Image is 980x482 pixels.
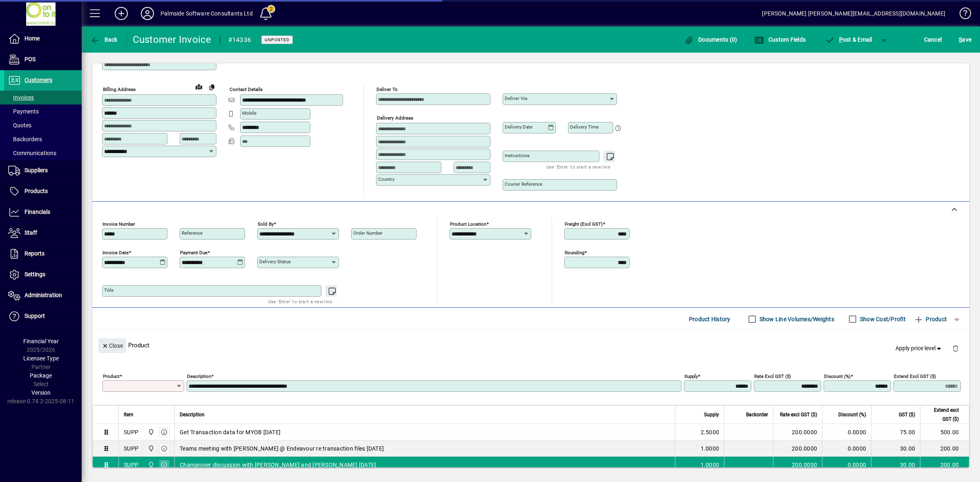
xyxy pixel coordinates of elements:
span: Licensee Type [23,355,59,362]
button: Delete [946,338,965,358]
a: Support [4,306,82,327]
a: Knowledge Base [953,2,970,28]
span: POS [24,56,36,62]
mat-label: Sold by [258,221,274,227]
mat-label: Product [103,373,120,379]
mat-label: Title [104,287,114,293]
td: 200.00 [920,457,969,473]
mat-label: Discount (%) [824,373,851,379]
a: Communications [4,146,82,160]
span: Backorder [746,410,768,419]
span: Financial Year [23,338,59,344]
span: Teams meeting with [PERSON_NAME] @ Endeavour re transaction files [DATE] [180,444,384,453]
span: Administration [24,292,62,298]
mat-label: Extend excl GST ($) [894,373,936,379]
label: Show Cost/Profit [858,315,906,323]
span: P [839,36,843,43]
span: Communications [8,150,56,156]
td: 500.00 [920,424,969,440]
span: Suppliers [24,167,48,173]
mat-label: Deliver To [376,87,398,92]
mat-label: Freight (excl GST) [565,221,603,227]
div: #14336 [228,33,252,47]
td: 200.00 [920,440,969,457]
button: Product History [686,312,734,327]
div: SUPP [124,428,138,436]
span: Christchurch [146,444,155,453]
a: Suppliers [4,160,82,181]
span: Staff [24,229,37,236]
mat-label: Product location [450,221,486,227]
mat-label: Deliver via [505,96,527,101]
a: Administration [4,285,82,306]
a: Staff [4,223,82,243]
span: Get Transaction data for MYOB [DATE] [180,428,281,436]
div: 200.0000 [778,428,817,436]
mat-label: Rate excl GST ($) [754,373,791,379]
span: Back [90,36,118,43]
button: Close [98,338,126,353]
app-page-header-button: Delete [946,344,965,352]
span: Custom Fields [754,36,806,43]
div: [PERSON_NAME] [PERSON_NAME][EMAIL_ADDRESS][DOMAIN_NAME] [762,7,945,20]
span: 2.5000 [701,428,719,436]
div: 200.0000 [778,461,817,469]
button: Cancel [922,32,944,47]
mat-label: Payment due [180,250,207,255]
span: Changeover discussion with [PERSON_NAME] and [PERSON_NAME] [DATE] [180,461,376,469]
a: Payments [4,104,82,118]
span: Package [30,372,52,379]
span: Documents (0) [684,36,737,43]
button: Post & Email [821,32,876,47]
a: Reports [4,244,82,264]
span: Invoices [8,94,34,101]
app-page-header-button: Close [96,342,128,349]
mat-label: Invoice number [102,221,135,227]
span: ost & Email [825,36,872,43]
button: Copy to Delivery address [205,80,218,93]
a: Products [4,181,82,202]
button: Documents (0) [682,32,739,47]
mat-hint: Use 'Enter' to start a new line [546,162,610,171]
span: Product [914,313,947,326]
td: 30.00 [871,440,920,457]
span: Christchurch [146,428,155,437]
div: Customer Invoice [133,33,212,46]
span: Unposted [265,37,290,42]
button: Add [108,6,134,21]
span: Product History [689,313,731,326]
a: View on map [192,80,205,93]
span: Quotes [8,122,31,129]
td: 0.0000 [822,424,871,440]
span: Payments [8,108,39,115]
td: 0.0000 [822,457,871,473]
a: Settings [4,264,82,285]
span: 1.0000 [701,461,719,469]
span: S [959,36,962,43]
span: Apply price level [895,344,943,353]
button: Back [88,32,120,47]
a: Financials [4,202,82,222]
span: ave [959,33,971,46]
label: Show Line Volumes/Weights [758,315,834,323]
a: Invoices [4,91,82,104]
div: Palmside Software Consultants Ltd [160,7,253,20]
div: Product [92,330,969,360]
mat-label: Delivery time [570,124,599,130]
mat-label: Invoice date [102,250,129,255]
button: Custom Fields [752,32,808,47]
mat-label: Rounding [565,250,584,255]
mat-label: Order number [353,230,383,236]
mat-hint: Use 'Enter' to start a new line [268,297,332,306]
span: Backorders [8,136,42,142]
td: 75.00 [871,424,920,440]
button: Profile [134,6,160,21]
span: Discount (%) [838,410,866,419]
app-page-header-button: Back [82,32,127,47]
mat-label: Description [187,373,211,379]
button: Apply price level [892,341,946,356]
button: Product [910,312,951,327]
mat-label: Mobile [242,110,256,116]
span: Description [180,410,205,419]
mat-label: Delivery date [505,124,532,130]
